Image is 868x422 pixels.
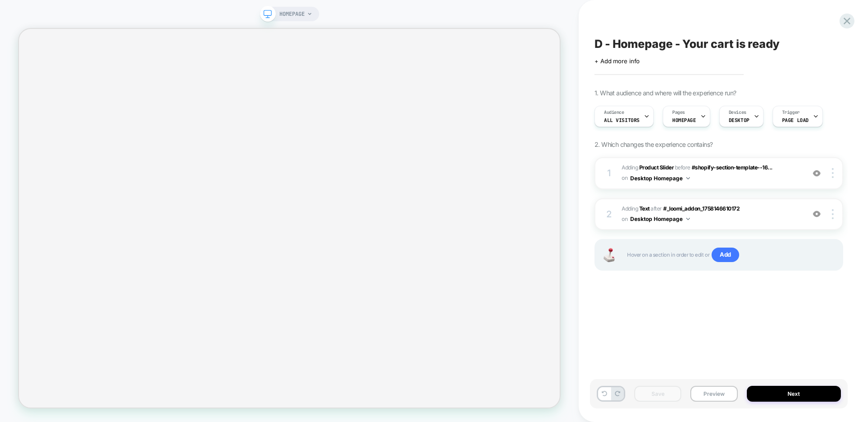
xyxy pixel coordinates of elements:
[675,164,690,171] span: BEFORE
[594,89,736,97] span: 1. What audience and where will the experience run?
[832,209,834,219] img: close
[729,109,746,116] span: Devices
[729,117,750,123] span: DESKTOP
[622,205,650,212] span: Adding
[782,117,809,123] span: Page Load
[630,173,690,184] button: Desktop Homepage
[672,117,696,123] span: HOMEPAGE
[627,248,833,262] span: Hover on a section in order to edit or
[663,205,740,212] span: #_loomi_addon_1758146610172
[639,205,650,212] b: Text
[604,206,613,222] div: 2
[747,386,841,402] button: Next
[692,164,773,171] span: #shopify-section-template--16...
[686,177,690,179] img: down arrow
[712,248,739,262] span: Add
[622,164,674,171] span: Adding
[604,117,640,123] span: All Visitors
[594,57,640,65] span: + Add more info
[651,205,662,212] span: AFTER
[690,386,737,402] button: Preview
[672,109,685,116] span: Pages
[604,165,613,181] div: 1
[630,213,690,225] button: Desktop Homepage
[634,386,681,402] button: Save
[594,141,712,148] span: 2. Which changes the experience contains?
[813,169,821,177] img: crossed eye
[782,109,800,116] span: Trigger
[604,109,624,116] span: Audience
[813,210,821,218] img: crossed eye
[600,248,618,262] img: Joystick
[639,164,674,171] b: Product Slider
[594,37,779,51] span: D - Homepage - Your cart is ready
[832,168,834,178] img: close
[686,218,690,220] img: down arrow
[622,173,627,183] span: on
[622,214,627,224] span: on
[279,7,305,21] span: HOMEPAGE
